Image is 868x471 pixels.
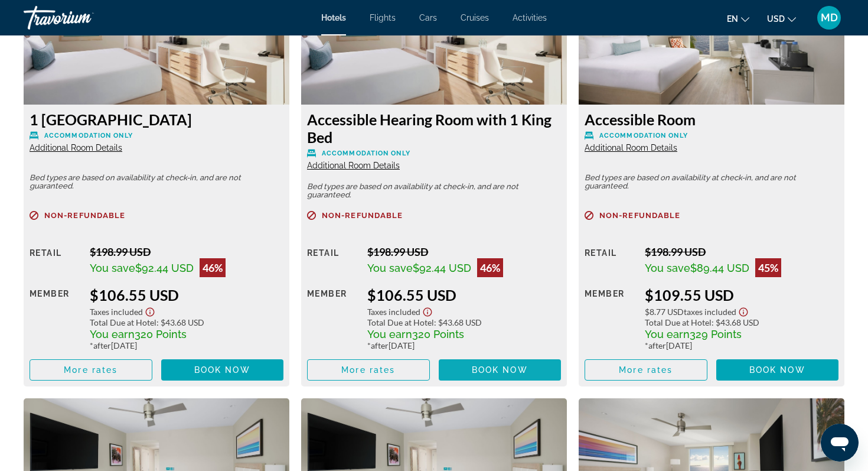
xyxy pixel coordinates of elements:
button: More rates [585,359,707,381]
span: $8.77 USD [645,307,684,317]
a: Activities [513,13,547,22]
a: Travorium [24,2,142,33]
button: More rates [30,359,152,381]
span: en [727,14,738,24]
span: 329 Points [690,328,742,340]
span: You earn [90,328,135,340]
span: Accommodation Only [599,132,688,139]
div: Member [585,286,636,350]
button: Show Taxes and Fees disclaimer [736,304,750,317]
button: Show Taxes and Fees disclaimer [143,304,157,317]
div: $109.55 USD [645,286,838,304]
div: * [DATE] [90,340,283,350]
p: Bed types are based on availability at check-in, and are not guaranteed. [307,183,561,199]
div: Member [307,286,358,350]
span: Book now [749,365,805,375]
div: 45% [755,258,781,277]
span: USD [767,14,785,24]
div: 46% [200,258,226,277]
span: Additional Room Details [30,143,122,152]
span: Non-refundable [599,212,680,219]
span: You save [645,262,690,274]
button: More rates [307,359,430,381]
div: $106.55 USD [90,286,283,304]
span: after [648,340,666,350]
div: $106.55 USD [367,286,561,304]
span: More rates [341,365,395,375]
span: You earn [645,328,690,340]
div: $198.99 USD [645,245,838,258]
a: Hotels [321,13,346,22]
span: More rates [64,365,118,375]
div: $198.99 USD [367,245,561,258]
button: Show Taxes and Fees disclaimer [420,304,435,317]
iframe: Button to launch messaging window [821,424,859,462]
span: $89.44 USD [690,262,749,274]
div: Retail [307,245,358,277]
span: Total Due at Hotel [367,317,434,327]
span: Total Due at Hotel [90,317,156,327]
p: Bed types are based on availability at check-in, and are not guaranteed. [30,174,283,190]
span: Book now [472,365,528,375]
div: Member [30,286,81,350]
div: * [DATE] [645,340,838,350]
span: You save [367,262,413,274]
a: Cruises [461,13,489,22]
button: User Menu [814,5,844,30]
span: after [93,340,111,350]
div: : $43.68 USD [90,317,283,327]
span: You save [90,262,135,274]
span: $92.44 USD [135,262,194,274]
span: Additional Room Details [307,161,400,170]
span: Additional Room Details [585,143,677,152]
span: Taxes included [90,307,143,317]
h3: Accessible Room [585,111,838,128]
span: Non-refundable [322,212,403,219]
span: MD [821,12,838,24]
span: after [371,340,389,350]
span: Accommodation Only [322,150,410,157]
span: More rates [619,365,673,375]
h3: Accessible Hearing Room with 1 King Bed [307,111,561,146]
div: : $43.68 USD [645,317,838,327]
span: Accommodation Only [44,132,133,139]
span: 320 Points [135,328,187,340]
span: Total Due at Hotel [645,317,712,327]
span: $92.44 USD [413,262,471,274]
button: Book now [716,359,839,381]
div: Retail [30,245,81,277]
button: Book now [161,359,284,381]
span: Taxes included [684,307,736,317]
span: Non-refundable [44,212,125,219]
span: You earn [367,328,412,340]
div: Retail [585,245,636,277]
button: Change language [727,10,749,27]
div: $198.99 USD [90,245,283,258]
div: * [DATE] [367,340,561,350]
a: Flights [370,13,396,22]
div: 46% [477,258,503,277]
div: : $43.68 USD [367,317,561,327]
span: Book now [194,365,250,375]
span: 320 Points [412,328,464,340]
button: Change currency [767,10,796,27]
a: Cars [419,13,437,22]
button: Book now [439,359,562,381]
p: Bed types are based on availability at check-in, and are not guaranteed. [585,174,838,190]
span: Taxes included [367,307,420,317]
h3: 1 [GEOGRAPHIC_DATA] [30,111,283,128]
